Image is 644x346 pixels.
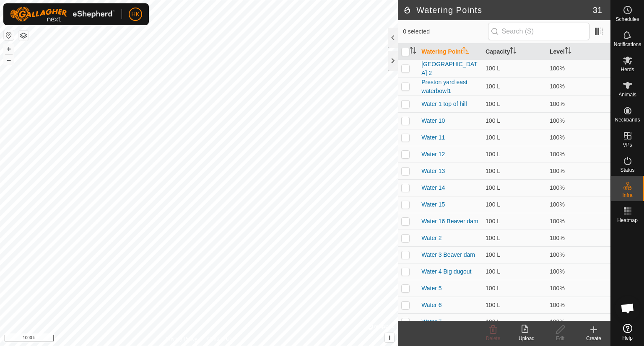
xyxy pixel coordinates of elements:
td: 100 L [482,280,546,297]
span: Infra [622,193,632,198]
a: Water 12 [421,151,445,158]
button: i [385,333,394,342]
div: 100% [550,82,607,91]
a: Privacy Policy [166,335,197,343]
div: 100% [550,301,607,310]
span: Help [622,336,633,341]
td: 100 L [482,129,546,146]
a: Water 4 Big dugout [421,268,471,275]
span: VPs [623,142,632,147]
td: 100 L [482,112,546,129]
div: Edit [543,335,577,342]
a: Water 6 [421,302,442,308]
span: Status [620,168,634,173]
td: 100 L [482,146,546,163]
td: 100 L [482,230,546,246]
td: 100 L [482,196,546,213]
div: Create [577,335,610,342]
span: Animals [618,92,636,97]
div: 100% [550,318,607,326]
input: Search (S) [488,23,589,40]
a: Water 13 [421,168,445,174]
span: i [389,334,390,341]
p-sorticon: Activate to sort [462,48,469,55]
h2: Watering Points [403,5,593,15]
div: 100% [550,133,607,142]
td: 100 L [482,77,546,96]
td: 100 L [482,179,546,196]
div: Upload [510,335,543,342]
span: 31 [593,4,602,16]
th: Watering Point [418,44,482,60]
div: 100% [550,183,607,192]
div: 100% [550,200,607,209]
button: Map Layers [18,31,29,41]
div: 100% [550,150,607,159]
div: 100% [550,217,607,226]
a: Water 1 top of hill [421,101,467,107]
a: Water 5 [421,285,442,292]
a: Contact Us [207,335,232,343]
div: 100% [550,250,607,259]
td: 100 L [482,263,546,280]
div: 100% [550,267,607,276]
a: Water 10 [421,117,445,124]
span: Heatmap [617,218,638,223]
a: [GEOGRAPHIC_DATA] 2 [421,61,478,76]
div: 100% [550,234,607,243]
td: 100 L [482,213,546,230]
p-sorticon: Activate to sort [510,48,517,55]
div: Open chat [615,296,640,321]
td: 100 L [482,163,546,179]
td: 100 L [482,297,546,313]
a: Water 7 [421,318,442,325]
td: 100 L [482,246,546,263]
div: 100% [550,64,607,73]
span: HK [131,10,139,19]
a: Water 11 [421,134,445,141]
a: Water 3 Beaver dam [421,251,475,258]
button: + [4,44,14,54]
td: 100 L [482,313,546,330]
span: Neckbands [615,117,640,122]
button: Reset Map [4,30,14,40]
button: – [4,55,14,65]
a: Help [611,320,644,344]
div: 100% [550,284,607,293]
img: Gallagher Logo [10,7,115,22]
a: Water 2 [421,235,442,241]
p-sorticon: Activate to sort [565,48,571,55]
a: Water 16 Beaver dam [421,218,478,225]
span: Herds [621,67,634,72]
span: Notifications [614,42,641,47]
td: 100 L [482,59,546,77]
a: Water 14 [421,184,445,191]
th: Capacity [482,44,546,60]
a: Preston yard east waterbowl1 [421,79,467,94]
a: Water 15 [421,201,445,208]
th: Level [546,44,610,60]
div: 100% [550,167,607,176]
div: 100% [550,100,607,108]
p-sorticon: Activate to sort [410,48,416,55]
td: 100 L [482,96,546,112]
span: 0 selected [403,27,488,36]
div: 100% [550,116,607,125]
span: Schedules [615,17,639,22]
span: Delete [486,336,501,341]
